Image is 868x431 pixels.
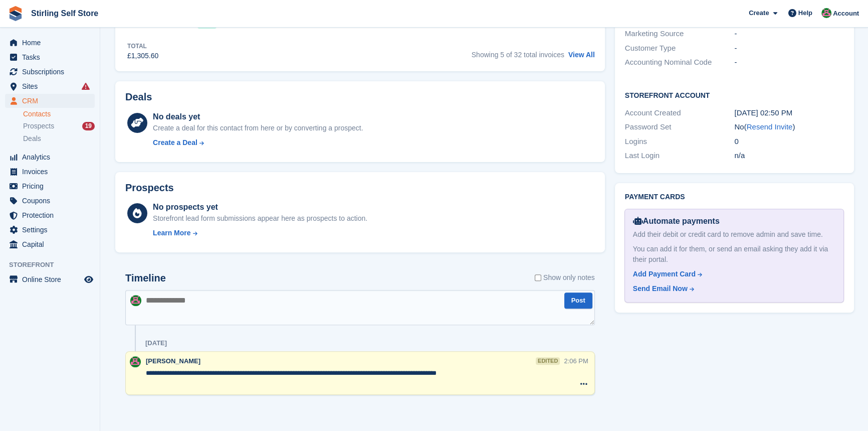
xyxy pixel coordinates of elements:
[734,107,844,119] div: [DATE] 02:50 PM
[5,194,95,208] a: menu
[127,42,158,51] div: Total
[23,121,95,131] a: Prospects 19
[535,272,541,283] input: Show only notes
[564,356,588,366] div: 2:06 PM
[536,357,560,365] div: edited
[798,8,812,18] span: Help
[125,91,152,103] h2: Deals
[82,122,95,130] div: 19
[744,122,795,131] span: ( )
[625,107,735,119] div: Account Created
[23,109,95,119] a: Contacts
[82,82,90,90] i: Smart entry sync failures have occurred
[5,65,95,79] a: menu
[568,51,595,59] a: View All
[22,65,82,79] span: Subscriptions
[734,121,844,133] div: No
[633,283,688,294] div: Send Email Now
[633,215,835,227] div: Automate payments
[633,229,835,240] div: Add their debit or credit card to remove admin and save time.
[125,272,166,284] h2: Timeline
[9,260,100,270] span: Storefront
[153,123,363,133] div: Create a deal for this contact from here or by converting a prospect.
[5,36,95,50] a: menu
[5,208,95,222] a: menu
[5,272,95,286] a: menu
[22,79,82,93] span: Sites
[747,122,793,131] a: Resend Invite
[127,51,158,61] div: £1,305.60
[5,50,95,64] a: menu
[23,134,41,143] span: Deals
[153,137,197,148] div: Create a Deal
[153,201,367,213] div: No prospects yet
[535,272,595,283] label: Show only notes
[625,57,735,68] div: Accounting Nominal Code
[472,51,564,59] span: Showing 5 of 32 total invoices
[22,272,82,286] span: Online Store
[22,208,82,222] span: Protection
[23,121,54,131] span: Prospects
[22,237,82,251] span: Capital
[83,273,95,285] a: Preview store
[633,269,696,279] div: Add Payment Card
[130,295,141,306] img: Lucy
[633,244,835,265] div: You can add it for them, or send an email asking they add it via their portal.
[125,182,174,194] h2: Prospects
[130,356,141,367] img: Lucy
[734,136,844,148] div: 0
[821,8,831,18] img: Lucy
[625,90,844,100] h2: Storefront Account
[5,237,95,251] a: menu
[153,228,190,238] div: Learn More
[22,165,82,179] span: Invoices
[22,150,82,164] span: Analytics
[23,133,95,144] a: Deals
[27,5,102,22] a: Stirling Self Store
[564,293,592,309] button: Post
[146,357,200,365] span: [PERSON_NAME]
[5,150,95,164] a: menu
[22,36,82,50] span: Home
[625,136,735,148] div: Logins
[625,193,844,201] h2: Payment cards
[153,228,367,238] a: Learn More
[22,94,82,108] span: CRM
[5,79,95,93] a: menu
[153,137,363,148] a: Create a Deal
[633,269,831,279] a: Add Payment Card
[22,194,82,208] span: Coupons
[734,150,844,162] div: n/a
[749,8,769,18] span: Create
[625,121,735,133] div: Password Set
[833,9,859,19] span: Account
[5,94,95,108] a: menu
[734,57,844,68] div: -
[153,213,367,224] div: Storefront lead form submissions appear here as prospects to action.
[22,179,82,193] span: Pricing
[625,43,735,54] div: Customer Type
[145,339,167,347] div: [DATE]
[734,28,844,40] div: -
[22,50,82,64] span: Tasks
[734,43,844,54] div: -
[8,6,23,21] img: stora-icon-8386f47178a22dfd0bd8f6a31ec36ba5ce8667c1dd55bd0f319d3a0aa187defe.svg
[22,223,82,237] span: Settings
[5,179,95,193] a: menu
[5,223,95,237] a: menu
[625,150,735,162] div: Last Login
[625,28,735,40] div: Marketing Source
[5,165,95,179] a: menu
[153,111,363,123] div: No deals yet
